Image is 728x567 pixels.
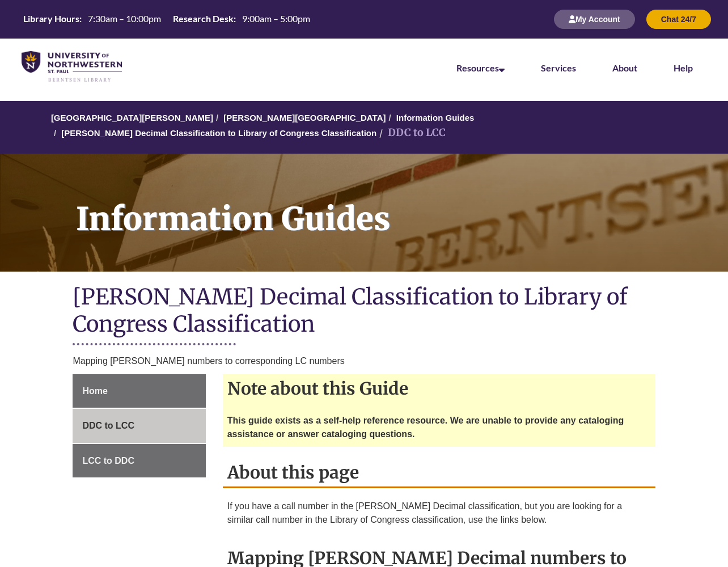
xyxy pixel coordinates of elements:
a: [PERSON_NAME] Decimal Classification to Library of Congress Classification [61,128,376,138]
th: Research Desk: [168,12,238,25]
th: Library Hours: [19,12,83,25]
a: Services [541,62,576,73]
h1: [PERSON_NAME] Decimal Classification to Library of Congress Classification [73,283,655,340]
h2: Note about this Guide [223,374,655,403]
button: Chat 24/7 [646,10,711,29]
a: About [612,62,637,73]
span: 9:00am – 5:00pm [242,13,310,24]
h2: About this page [223,458,655,488]
div: Guide Page Menu [73,374,205,478]
button: My Account [554,10,635,29]
a: [PERSON_NAME][GEOGRAPHIC_DATA] [223,113,386,122]
a: [GEOGRAPHIC_DATA][PERSON_NAME] [51,113,213,122]
img: UNWSP Library Logo [22,51,122,83]
span: DDC to LCC [82,421,134,430]
a: Chat 24/7 [646,14,711,24]
strong: This guide exists as a self-help reference resource. We are unable to provide any cataloging assi... [227,416,624,439]
span: LCC to DDC [82,456,134,466]
span: 7:30am – 10:00pm [88,13,161,24]
p: If you have a call number in the [PERSON_NAME] Decimal classification, but you are looking for a ... [227,500,651,527]
a: Hours Today [19,12,315,26]
a: Resources [456,62,505,73]
span: Home [82,386,107,396]
h1: Information Guides [64,154,728,257]
span: Mapping [PERSON_NAME] numbers to corresponding LC numbers [73,356,344,366]
a: LCC to DDC [73,444,205,478]
a: My Account [554,14,635,24]
a: DDC to LCC [73,409,205,443]
a: Information Guides [396,113,475,122]
a: Help [674,62,693,73]
table: Hours Today [19,12,315,25]
a: Home [73,374,205,408]
li: DDC to LCC [376,125,446,141]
